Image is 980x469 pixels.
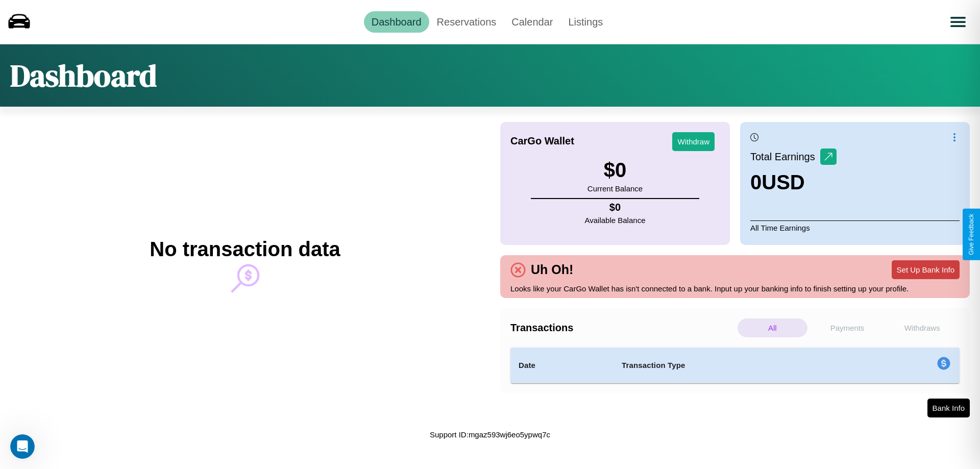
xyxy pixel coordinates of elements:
[504,11,560,33] a: Calendar
[510,135,574,147] h4: CarGo Wallet
[587,159,643,182] h3: $ 0
[510,348,960,383] table: simple table
[892,260,960,279] button: Set Up Bank Info
[150,238,340,261] h2: No transaction data
[519,359,605,372] h4: Date
[672,132,715,151] button: Withdraw
[750,147,820,166] p: Total Earnings
[738,318,807,337] p: All
[887,318,957,337] p: Withdraws
[587,182,643,195] p: Current Balance
[585,213,646,227] p: Available Balance
[750,220,960,235] p: All Time Earnings
[585,202,646,213] h4: $ 0
[968,214,975,255] div: Give Feedback
[944,8,972,36] button: Open menu
[560,11,610,33] a: Listings
[526,262,578,277] h4: Uh Oh!
[430,428,550,441] p: Support ID: mgaz593wj6eo5ypwq7c
[429,11,504,33] a: Reservations
[927,399,970,417] button: Bank Info
[750,171,837,194] h3: 0 USD
[510,282,960,295] p: Looks like your CarGo Wallet has isn't connected to a bank. Input up your banking info to finish ...
[510,322,735,334] h4: Transactions
[10,55,157,96] h1: Dashboard
[622,359,853,372] h4: Transaction Type
[364,11,429,33] a: Dashboard
[10,434,35,459] iframe: Intercom live chat
[813,318,883,337] p: Payments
